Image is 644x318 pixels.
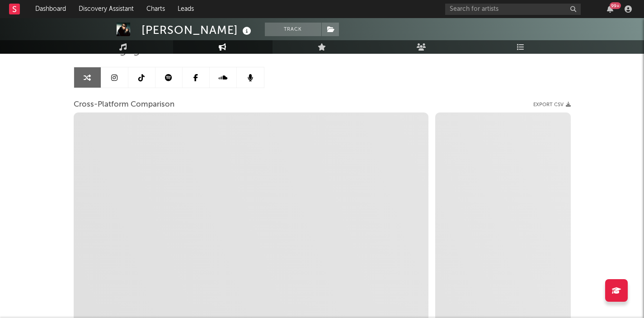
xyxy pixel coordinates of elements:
[141,23,254,37] div: [PERSON_NAME]
[74,99,174,110] span: Cross-Platform Comparison
[74,45,176,56] span: Artist Engagement
[265,23,321,36] button: Track
[533,102,571,108] button: Export CSV
[610,2,621,9] div: 99 +
[445,4,581,15] input: Search for artists
[607,5,613,13] button: 99+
